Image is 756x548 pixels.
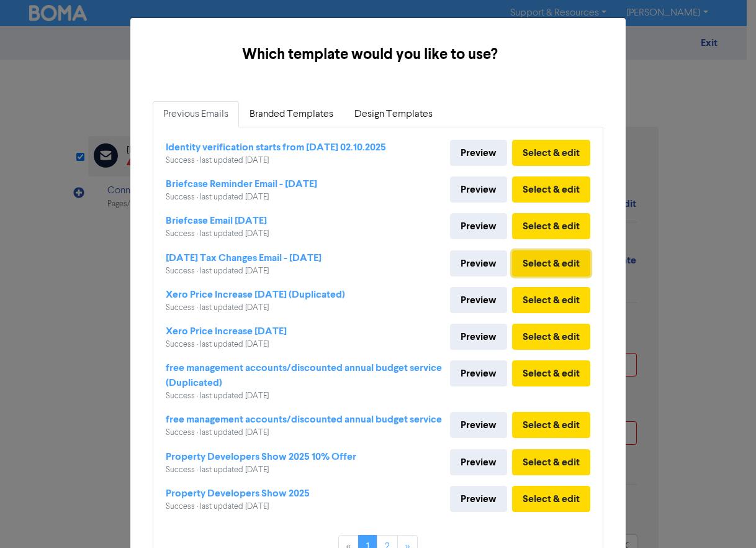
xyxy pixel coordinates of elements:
div: Xero Price Increase [DATE] (Duplicated) [166,287,345,302]
div: Success · last updated [DATE] [166,501,310,513]
button: Select & edit [512,213,590,239]
a: Preview [450,140,507,166]
div: Property Developers Show 2025 [166,486,310,501]
button: Select & edit [512,176,590,203]
iframe: Chat Widget [694,488,756,548]
a: Preview [450,287,507,313]
a: Design Templates [344,101,443,127]
div: Success · last updated [DATE] [166,339,287,350]
div: Success · last updated [DATE] [166,228,269,240]
button: Select & edit [512,412,590,438]
div: Success · last updated [DATE] [166,155,386,167]
div: Success · last updated [DATE] [166,390,442,402]
div: [DATE] Tax Changes Email - [DATE] [166,250,322,265]
div: Success · last updated [DATE] [166,302,345,314]
a: Preview [450,176,507,203]
a: Preview [450,324,507,350]
div: free management accounts/discounted annual budget service (Duplicated) [166,360,442,390]
div: Briefcase Email [DATE] [166,213,269,228]
button: Select & edit [512,360,590,386]
button: Select & edit [512,324,590,350]
div: Property Developers Show 2025 10% Offer [166,449,356,464]
div: Success · last updated [DATE] [166,191,317,203]
div: Success · last updated [DATE] [166,464,356,476]
a: Previous Emails [153,101,239,127]
a: Preview [450,360,507,386]
button: Select & edit [512,287,590,313]
a: Preview [450,250,507,276]
a: Preview [450,449,507,475]
div: Success · last updated [DATE] [166,427,442,439]
a: Branded Templates [239,101,344,127]
div: free management accounts/discounted annual budget service [166,412,442,427]
button: Select & edit [512,250,590,276]
a: Preview [450,412,507,438]
div: Success · last updated [DATE] [166,265,322,277]
a: Preview [450,213,507,239]
a: Preview [450,486,507,512]
div: Xero Price Increase [DATE] [166,324,287,339]
div: Identity verification starts from [DATE] 02.10.2025 [166,140,386,155]
button: Select & edit [512,449,590,475]
button: Select & edit [512,140,590,166]
button: Select & edit [512,486,590,512]
h5: Which template would you like to use? [140,43,600,66]
div: Briefcase Reminder Email - [DATE] [166,176,317,191]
